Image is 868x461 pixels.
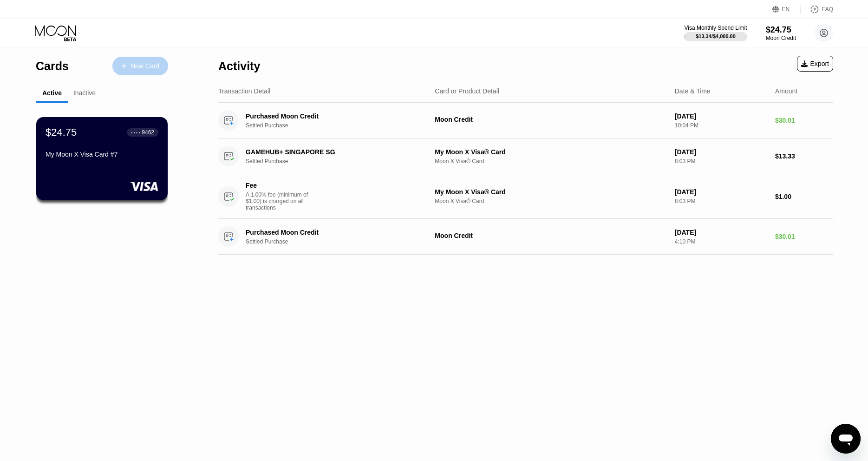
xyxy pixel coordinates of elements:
iframe: Mesajlaşma penceresini başlatma düğmesi [831,424,861,454]
div: EN [782,6,790,13]
div: Moon X Visa® Card [435,158,667,165]
div: A 1.00% fee (minimum of $1.00) is charged on all transactions [246,191,315,211]
div: Inactive [73,89,96,97]
div: Settled Purchase [246,238,434,245]
div: EN [772,5,801,14]
div: Moon Credit [435,232,667,239]
div: $24.75● ● ● ●9462My Moon X Visa Card #7 [36,117,168,200]
div: Moon X Visa® Card [435,198,667,204]
div: Activity [218,59,260,73]
div: Purchased Moon CreditSettled PurchaseMoon Credit[DATE]4:10 PM$30.01 [218,219,833,255]
div: $30.01 [775,117,833,124]
div: Card or Product Detail [435,87,499,95]
div: Fee [246,182,311,189]
div: FAQ [822,6,833,13]
div: GAMEHUB+ SINGAPORE SGSettled PurchaseMy Moon X Visa® CardMoon X Visa® Card[DATE]8:03 PM$13.33 [218,138,833,174]
div: Transaction Detail [218,87,270,95]
div: GAMEHUB+ SINGAPORE SG [246,148,421,156]
div: Active [42,89,62,97]
div: New Card [131,62,159,70]
div: 8:03 PM [675,198,768,204]
div: Settled Purchase [246,122,434,129]
div: [DATE] [675,188,768,196]
div: Visa Monthly Spend Limit$13.34/$4,000.00 [684,25,747,41]
div: FeeA 1.00% fee (minimum of $1.00) is charged on all transactionsMy Moon X Visa® CardMoon X Visa® ... [218,174,833,219]
div: My Moon X Visa Card #7 [46,151,158,158]
div: Cards [36,59,69,73]
div: [DATE] [675,112,768,120]
div: Settled Purchase [246,158,434,165]
div: $24.75 [46,126,77,138]
div: ● ● ● ● [131,131,140,134]
div: Export [801,60,829,67]
div: My Moon X Visa® Card [435,148,667,156]
div: Moon Credit [435,116,667,123]
div: Purchased Moon CreditSettled PurchaseMoon Credit[DATE]10:04 PM$30.01 [218,103,833,138]
div: $30.01 [775,233,833,240]
div: Moon Credit [766,35,796,41]
div: 4:10 PM [675,238,768,245]
div: New Card [112,57,168,75]
div: $13.34 / $4,000.00 [696,33,736,39]
div: Purchased Moon Credit [246,112,421,120]
div: Amount [775,87,797,95]
div: FAQ [801,5,833,14]
div: [DATE] [675,148,768,156]
div: Export [797,56,833,72]
div: 8:03 PM [675,158,768,165]
div: Date & Time [675,87,711,95]
div: $24.75 [766,25,796,35]
div: 9462 [142,129,154,136]
div: $13.33 [775,152,833,160]
div: $1.00 [775,193,833,200]
div: $24.75Moon Credit [766,25,796,41]
div: My Moon X Visa® Card [435,188,667,196]
div: [DATE] [675,229,768,236]
div: Visa Monthly Spend Limit [684,25,747,31]
div: Purchased Moon Credit [246,229,421,236]
div: 10:04 PM [675,122,768,129]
